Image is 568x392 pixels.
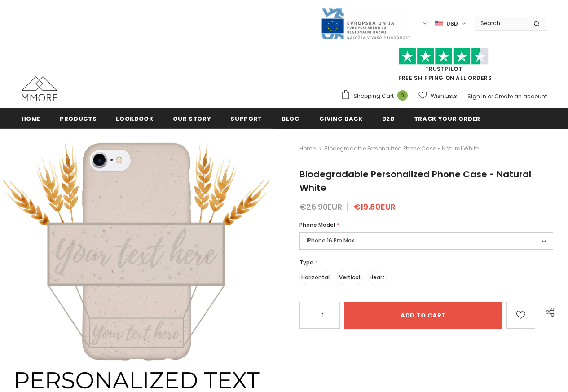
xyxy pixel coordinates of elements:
span: FREE SHIPPING ON ALL ORDERS [341,52,547,82]
a: Javni Razpis [321,19,410,27]
span: Products [60,115,97,123]
a: Track your order [414,108,480,128]
img: Trust Pilot Stars [399,48,489,65]
input: Add to cart [344,302,502,329]
span: Wish Lists [431,92,457,101]
a: B2B [382,108,395,128]
span: USD [446,19,458,28]
span: Biodegradable Personalized Phone Case - Natural White [299,168,531,194]
span: Phone Model [299,221,335,229]
span: €26.90EUR [299,201,342,212]
label: iPhone 16 Pro Max [299,232,553,250]
span: Type [299,259,313,266]
span: support [230,115,262,123]
span: Our Story [173,115,211,123]
label: Heart [368,270,387,285]
a: Blog [282,108,300,128]
a: Home [299,143,316,154]
span: Lookbook [116,115,153,123]
a: Home [22,108,41,128]
span: Home [22,115,41,123]
span: €19.80EUR [354,201,396,212]
a: Trustpilot [425,65,462,73]
a: Wish Lists [418,88,457,104]
span: 0 [397,90,408,101]
img: USD [435,20,443,27]
a: Giving back [319,108,363,128]
span: Track your order [414,115,480,123]
img: Javni Razpis [321,7,410,40]
span: Biodegradable Personalized Phone Case - Natural White [324,143,479,154]
span: or [488,92,493,100]
label: Vertical [337,270,362,285]
span: Shopping Cart [353,92,394,101]
a: Lookbook [116,108,153,128]
a: support [230,108,262,128]
input: Search Site [475,17,527,30]
img: MMORE Cases [22,76,57,101]
a: Products [60,108,97,128]
span: B2B [382,115,395,123]
label: Horizontal [299,270,331,285]
a: Our Story [173,108,211,128]
span: Giving back [319,115,363,123]
a: Shopping Cart 0 [341,89,412,103]
a: Sign In [467,92,486,100]
a: Create an account [494,92,547,100]
span: Blog [282,115,300,123]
